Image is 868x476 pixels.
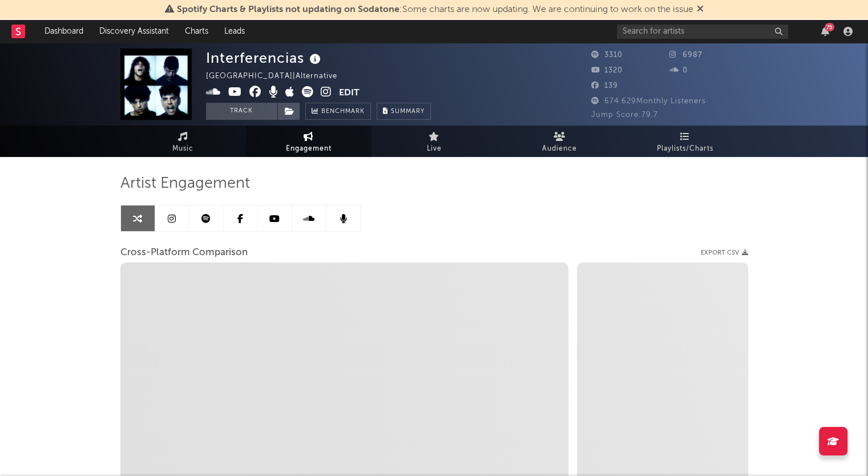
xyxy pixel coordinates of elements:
[617,25,788,39] input: Search for artists
[591,98,706,105] span: 674.629 Monthly Listeners
[206,103,277,120] button: Track
[697,5,704,14] span: Dismiss
[246,126,372,157] a: Engagement
[216,20,253,43] a: Leads
[821,27,829,36] button: 75
[321,105,365,119] span: Benchmark
[497,126,623,157] a: Audience
[377,103,431,120] button: Summary
[37,20,91,43] a: Dashboard
[120,126,246,157] a: Music
[177,5,399,14] span: Spotify Charts & Playlists not updating on Sodatone
[542,142,577,156] span: Audience
[669,51,703,59] span: 6987
[591,111,658,119] span: Jump Score: 79.7
[372,126,497,157] a: Live
[591,67,623,74] span: 1320
[623,126,748,157] a: Playlists/Charts
[591,51,623,59] span: 3310
[825,23,834,31] div: 75
[120,246,248,260] span: Cross-Platform Comparison
[206,70,350,83] div: [GEOGRAPHIC_DATA] | Alternative
[339,86,360,100] button: Edit
[120,177,250,191] span: Artist Engagement
[701,249,748,256] button: Export CSV
[172,142,193,156] span: Music
[305,103,371,120] a: Benchmark
[391,108,425,115] span: Summary
[177,5,693,14] span: : Some charts are now updating. We are continuing to work on the issue
[657,142,713,156] span: Playlists/Charts
[91,20,177,43] a: Discovery Assistant
[206,49,324,67] div: Interferencias
[427,142,442,156] span: Live
[177,20,216,43] a: Charts
[591,82,618,90] span: 139
[286,142,332,156] span: Engagement
[669,67,688,74] span: 0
